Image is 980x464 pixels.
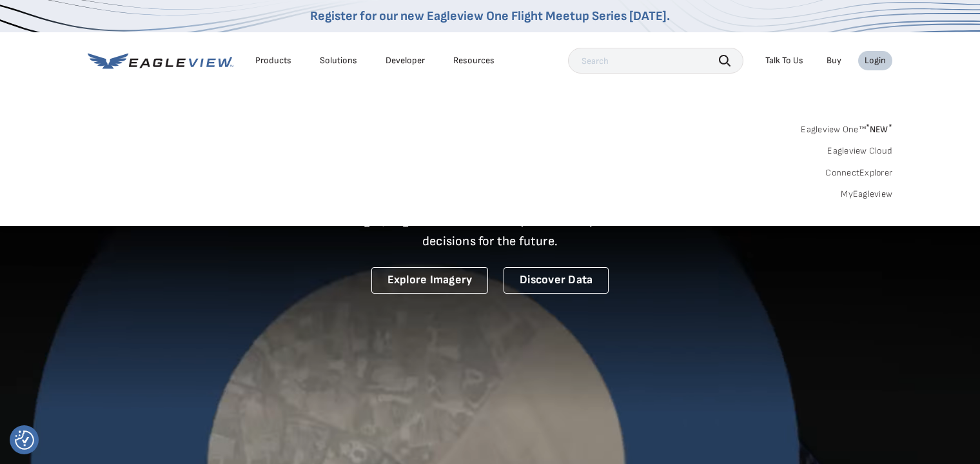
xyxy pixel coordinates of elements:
[827,55,841,66] a: Buy
[371,267,489,294] a: Explore Imagery
[841,188,892,200] a: MyEagleview
[386,55,425,66] a: Developer
[765,55,803,66] div: Talk To Us
[827,145,892,157] a: Eagleview Cloud
[504,267,609,294] a: Discover Data
[310,8,670,24] a: Register for our new Eagleview One Flight Meetup Series [DATE].
[320,55,357,66] div: Solutions
[825,167,892,179] a: ConnectExplorer
[15,430,34,450] img: Revisit consent button
[453,55,495,66] div: Resources
[866,124,892,135] span: NEW
[801,120,892,135] a: Eagleview One™*NEW*
[255,55,291,66] div: Products
[865,55,886,66] div: Login
[15,430,34,450] button: Consent Preferences
[568,48,743,74] input: Search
